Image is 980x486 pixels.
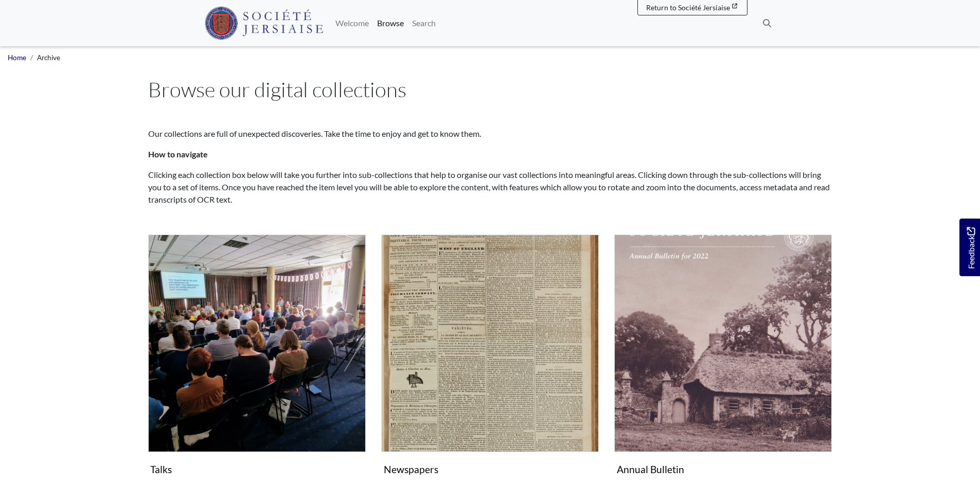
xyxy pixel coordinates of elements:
img: Annual Bulletin [614,235,832,452]
p: Clicking each collection box below will take you further into sub-collections that help to organi... [148,169,832,206]
img: Talks [148,235,366,452]
a: Talks Talks [148,235,366,479]
a: Would you like to provide feedback? [959,219,980,276]
strong: How to navigate [148,149,208,159]
span: Feedback [965,227,977,269]
h1: Browse our digital collections [148,77,832,102]
span: Archive [37,53,60,62]
a: Search [408,13,440,33]
a: Browse [373,13,408,33]
img: Newspapers [381,235,599,452]
p: Our collections are full of unexpected discoveries. Take the time to enjoy and get to know them. [148,128,832,140]
span: Return to Société Jersiaise [646,3,730,12]
a: Newspapers Newspapers [381,235,599,479]
a: Société Jersiaise logo [205,4,324,42]
a: Home [8,53,26,62]
a: Annual Bulletin Annual Bulletin [614,235,832,479]
img: Société Jersiaise [205,7,324,40]
a: Welcome [331,13,373,33]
